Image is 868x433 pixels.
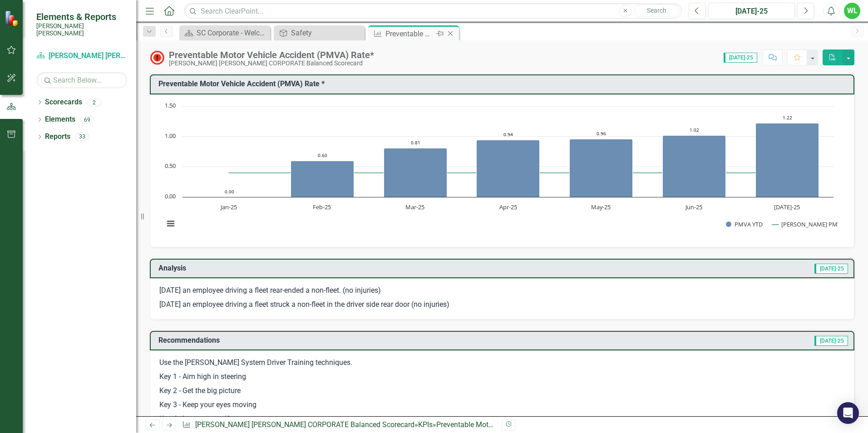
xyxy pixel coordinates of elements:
[184,3,682,19] input: Search ClearPoint...
[159,298,845,310] p: [DATE] an employee driving a fleet struck a non-fleet in the driver side rear door (no injuries)
[158,80,849,88] h3: Preventable Motor Vehicle Accident (PMVA) Rate ​*
[169,60,374,67] div: [PERSON_NAME] [PERSON_NAME] CORPORATE Balanced Scorecard
[814,264,848,274] span: [DATE]-25
[384,148,447,197] path: Mar-25, 0.81. PMVA YTD.
[159,398,845,412] p: Key 3 - Keep your eyes moving
[318,152,327,158] text: 0.60
[159,102,845,238] div: Chart. Highcharts interactive chart.
[276,27,362,39] a: Safety
[647,7,666,14] span: Search
[159,384,845,398] p: Key 2 - Get the big picture
[159,370,845,384] p: Key 1 - Aim high in steering
[220,203,237,211] text: Jan-25
[159,285,845,298] p: [DATE] an employee driving a fleet rear-ended a non-fleet. (no injuries)
[165,101,176,109] text: 1.50
[158,336,600,344] h3: Recommendations
[165,162,176,170] text: 0.50
[726,220,763,228] button: Show PMVA YTD
[663,135,726,197] path: Jun-25, 1.02. PMVA YTD.
[711,6,792,17] div: [DATE]-25
[756,123,819,197] path: Jul-25, 1.22. PMVA YTD.
[724,53,757,63] span: [DATE]-25
[503,131,513,138] text: 0.94
[783,114,792,121] text: 1.22
[708,3,795,19] button: [DATE]-25
[199,123,819,197] g: PMVA YTD, series 1 of 2. Bar series with 7 bars.
[411,139,420,146] text: 0.81
[591,203,611,211] text: May-25
[814,336,848,346] span: [DATE]-25
[182,420,495,430] div: » »
[80,116,94,123] div: 69
[36,22,127,37] small: [PERSON_NAME] [PERSON_NAME]
[197,27,268,39] div: SC Corporate - Welcome to ClearPoint
[436,420,595,429] div: Preventable Motor Vehicle Accident (PMVA) Rate*
[774,203,800,211] text: [DATE]-25
[75,133,89,141] div: 33
[150,50,164,65] img: Not Meeting Target
[169,50,374,60] div: Preventable Motor Vehicle Accident (PMVA) Rate*
[182,27,268,39] a: SC Corporate - Welcome to ClearPoint
[36,72,127,88] input: Search Below...
[45,114,75,125] a: Elements
[158,264,466,272] h3: Analysis
[195,420,414,429] a: [PERSON_NAME] [PERSON_NAME] CORPORATE Balanced Scorecard
[87,98,101,106] div: 2
[159,358,845,370] p: Use the [PERSON_NAME] System Driver Training techniques.
[159,102,838,238] svg: Interactive chart
[5,10,20,26] img: ClearPoint Strategy
[685,203,702,211] text: Jun-25
[597,130,606,137] text: 0.96
[690,127,699,133] text: 1.02
[772,220,830,228] button: Show MAX PMVA Target
[36,11,127,22] span: Elements & Reports
[837,402,859,424] div: Open Intercom Messenger
[36,51,127,61] a: [PERSON_NAME] [PERSON_NAME] CORPORATE Balanced Scorecard
[418,420,433,429] a: KPIs
[634,5,680,17] button: Search
[45,97,82,108] a: Scorecards
[164,217,177,230] button: View chart menu, Chart
[499,203,517,211] text: Apr-25
[165,132,176,140] text: 1.00
[291,27,362,39] div: Safety
[225,188,234,195] text: 0.00
[477,140,540,197] path: Apr-25, 0.94. PMVA YTD.
[385,28,434,39] div: Preventable Motor Vehicle Accident (PMVA) Rate*
[313,203,331,211] text: Feb-25
[45,132,70,142] a: Reports
[291,161,354,197] path: Feb-25, 0.6. PMVA YTD.
[165,192,176,200] text: 0.00
[405,203,424,211] text: Mar-25
[159,412,845,426] p: Key 4 - Leave yourself an out
[570,139,633,197] path: May-25, 0.96. PMVA YTD.
[844,3,860,19] button: WL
